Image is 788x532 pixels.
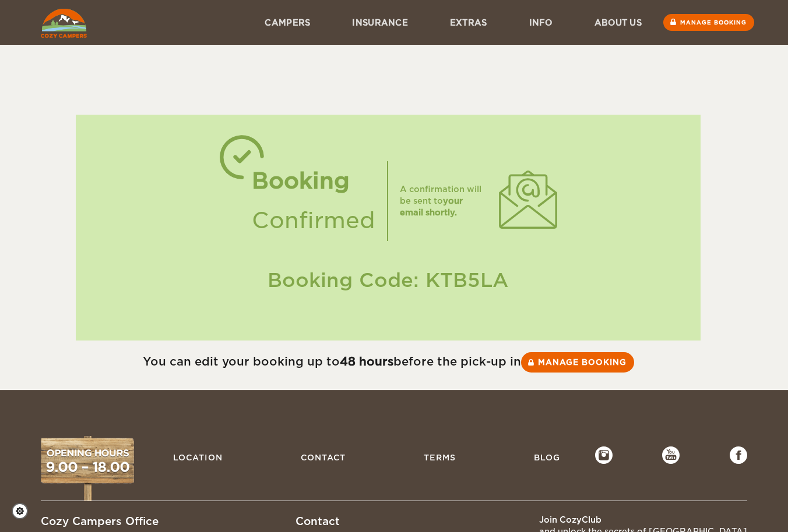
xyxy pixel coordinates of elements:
a: Manage booking [663,14,754,31]
a: Location [167,446,228,469]
div: Booking [252,161,375,201]
a: Manage booking [521,352,634,373]
div: A confirmation will be sent to [400,183,487,218]
div: Join CozyClub [539,514,747,526]
div: You can edit your booking up to before the pick-up in [41,352,736,373]
strong: 48 hours [340,354,393,368]
a: Terms [418,446,462,469]
div: Booking Code: KTB5LA [87,267,689,294]
div: Confirmed [252,201,375,240]
a: Contact [295,446,351,469]
img: Cozy Campers [41,9,87,38]
div: Contact [295,514,502,529]
div: Cozy Campers Office [41,514,256,529]
a: Blog [528,446,566,469]
a: Cookie settings [12,503,36,519]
